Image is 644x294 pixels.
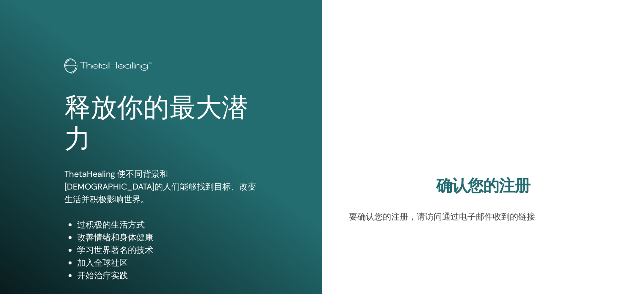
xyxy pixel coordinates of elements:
[77,244,258,256] li: 学习世界著名的技术
[64,92,258,155] h1: 释放你的最大潜力
[349,176,618,196] h2: 确认您的注册
[77,269,258,282] li: 开始治疗实践
[349,210,618,223] p: 要确认您的注册，请访问通过电子邮件收到的链接
[77,218,258,231] li: 过积极的生活方式
[77,256,258,269] li: 加入全球社区
[77,231,258,244] li: 改善情绪和身体健康
[64,168,258,206] p: ThetaHealing 使不同背景和[DEMOGRAPHIC_DATA]的人们能够找到目标、改变生活并积极影响世界。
